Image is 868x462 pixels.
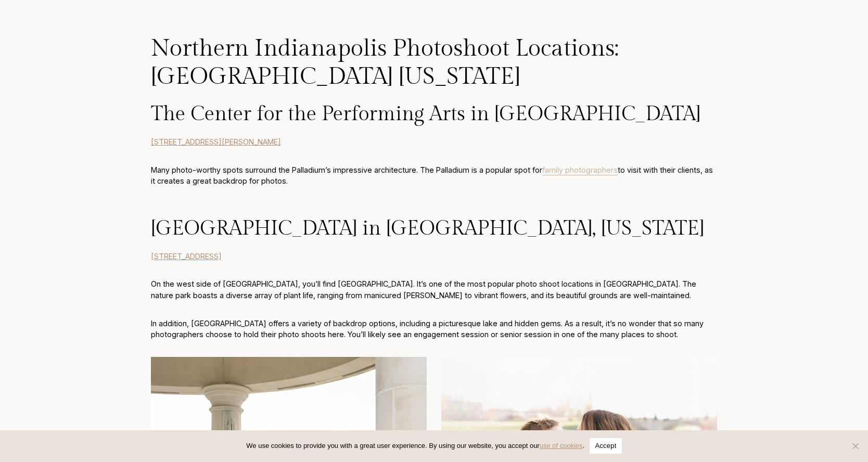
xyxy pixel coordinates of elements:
p: Many photo-worthy spots surround the Palladium’s impressive architecture. The Palladium is a popu... [151,164,717,187]
a: use of cookies [540,442,583,450]
p: On the west side of [GEOGRAPHIC_DATA], you’ll find [GEOGRAPHIC_DATA]. It’s one of the most popula... [151,278,717,301]
a: family photographers [542,165,618,174]
a: [STREET_ADDRESS][PERSON_NAME] [151,137,281,146]
p: In addition, [GEOGRAPHIC_DATA] offers a variety of backdrop options, including a picturesque lake... [151,318,717,340]
span: No [850,441,860,451]
h2: Northern Indianapolis Photoshoot Locations: [GEOGRAPHIC_DATA] [US_STATE] [151,35,717,91]
a: [STREET_ADDRESS] [151,252,222,261]
button: Accept [590,438,621,454]
a: [GEOGRAPHIC_DATA] in [GEOGRAPHIC_DATA], [US_STATE] [151,217,704,240]
a: The Center for the Performing Arts in [GEOGRAPHIC_DATA] [151,102,700,126]
span: We use cookies to provide you with a great user experience. By using our website, you accept our . [246,441,584,451]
